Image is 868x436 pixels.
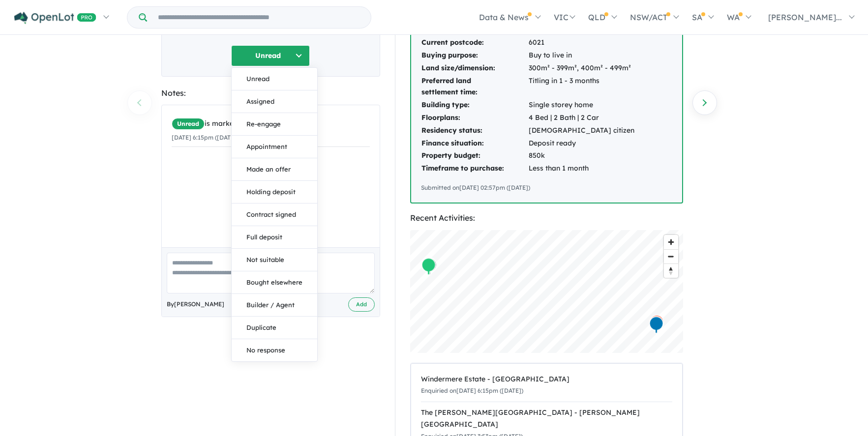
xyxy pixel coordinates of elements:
div: Windermere Estate - [GEOGRAPHIC_DATA] [421,374,672,385]
td: Timeframe to purchase: [421,162,528,175]
div: Map marker [649,316,663,334]
div: Map marker [421,258,436,276]
td: 850k [528,149,635,162]
div: Recent Activities: [410,211,683,225]
a: Windermere Estate - [GEOGRAPHIC_DATA]Enquiried on[DATE] 6:15pm ([DATE]) [421,369,672,403]
td: 300m² - 399m², 400m² - 499m² [528,62,635,75]
button: Full deposit [232,226,317,249]
div: Map marker [422,258,437,276]
td: 4 Bed | 2 Bath | 2 Car [528,112,635,124]
button: Appointment [232,136,317,158]
button: Bought elsewhere [232,271,317,294]
span: Reset bearing to north [664,264,678,278]
button: Assigned [232,90,317,113]
img: Openlot PRO Logo White [14,12,96,24]
button: No response [232,339,317,361]
input: Try estate name, suburb, builder or developer [149,7,369,28]
button: Add [348,297,375,312]
td: Titling in 1 - 3 months [528,75,635,99]
button: Unread [232,68,317,90]
span: [PERSON_NAME]... [768,12,842,22]
span: By [PERSON_NAME] [167,299,224,309]
button: Duplicate [232,317,317,339]
div: Unread [231,67,318,362]
button: Unread [231,45,310,66]
td: [DEMOGRAPHIC_DATA] citizen [528,124,635,137]
td: Less than 1 month [528,162,635,175]
div: Submitted on [DATE] 02:57pm ([DATE]) [421,183,672,193]
div: is marked. [172,118,370,130]
td: Floorplans: [421,112,528,124]
button: Zoom out [664,249,678,263]
button: Contract signed [232,203,317,226]
td: Buying purpose: [421,49,528,62]
button: Re-engage [232,113,317,136]
td: Building type: [421,99,528,112]
span: Zoom out [664,250,678,263]
td: Property budget: [421,149,528,162]
canvas: Map [410,230,683,353]
td: Residency status: [421,124,528,137]
div: The [PERSON_NAME][GEOGRAPHIC_DATA] - [PERSON_NAME][GEOGRAPHIC_DATA] [421,407,672,431]
button: Zoom in [664,235,678,249]
td: Land size/dimension: [421,62,528,75]
td: 6021 [528,36,635,49]
td: Current postcode: [421,36,528,49]
small: [DATE] 6:15pm ([DATE]) [172,134,239,141]
td: Finance situation: [421,137,528,150]
td: Single storey home [528,99,635,112]
span: Unread [172,118,205,130]
button: Not suitable [232,249,317,271]
div: Map marker [649,315,664,333]
button: Reset bearing to north [664,263,678,278]
div: Notes: [161,87,380,100]
button: Holding deposit [232,181,317,203]
td: Buy to live in [528,49,635,62]
td: Deposit ready [528,137,635,150]
button: Builder / Agent [232,294,317,317]
button: Made an offer [232,158,317,181]
small: Enquiried on [DATE] 6:15pm ([DATE]) [421,387,523,394]
td: Preferred land settlement time: [421,75,528,99]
